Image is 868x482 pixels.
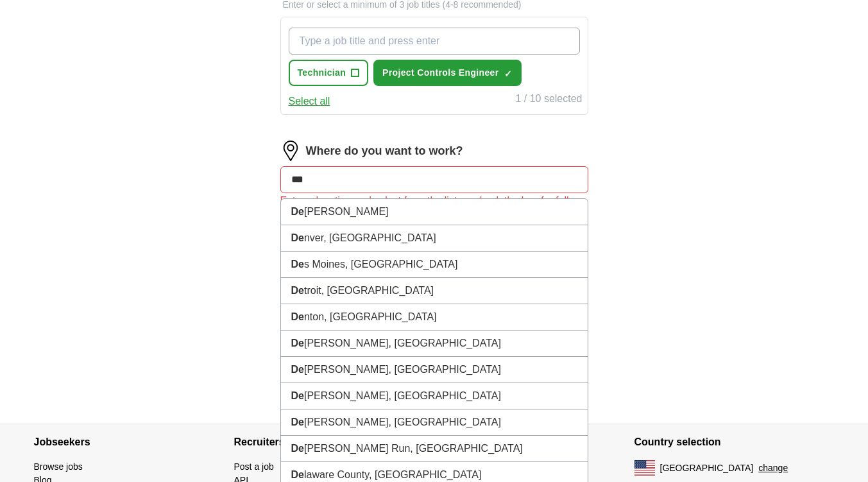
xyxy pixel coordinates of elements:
[281,409,588,436] li: [PERSON_NAME], [GEOGRAPHIC_DATA]
[291,232,304,243] strong: De
[291,417,304,427] strong: De
[634,424,835,460] h4: Country selection
[234,461,274,472] a: Post a job
[758,461,788,475] button: change
[289,94,330,109] button: Select all
[291,390,304,401] strong: De
[280,141,301,161] img: location.png
[504,69,512,79] span: ✓
[291,364,304,375] strong: De
[291,285,304,296] strong: De
[281,304,588,331] li: nton, [GEOGRAPHIC_DATA]
[306,142,463,160] label: Where do you want to work?
[34,461,83,472] a: Browse jobs
[382,66,498,80] span: Project Controls Engineer
[660,461,754,475] span: [GEOGRAPHIC_DATA]
[280,193,588,224] div: Enter a location and select from the list, or check the box for fully remote roles
[281,331,588,357] li: [PERSON_NAME], [GEOGRAPHIC_DATA]
[291,259,304,270] strong: De
[289,28,580,55] input: Type a job title and press enter
[291,206,304,217] strong: De
[373,60,521,86] button: Project Controls Engineer✓
[281,357,588,383] li: [PERSON_NAME], [GEOGRAPHIC_DATA]
[281,436,588,462] li: [PERSON_NAME] Run, [GEOGRAPHIC_DATA]
[281,199,588,225] li: [PERSON_NAME]
[298,66,346,80] span: Technician
[291,443,304,454] strong: De
[281,278,588,304] li: troit, [GEOGRAPHIC_DATA]
[281,225,588,252] li: nver, [GEOGRAPHIC_DATA]
[289,60,369,86] button: Technician
[291,338,304,349] strong: De
[634,460,655,476] img: US flag
[281,383,588,409] li: [PERSON_NAME], [GEOGRAPHIC_DATA]
[291,469,304,480] strong: De
[291,311,304,322] strong: De
[515,91,582,109] div: 1 / 10 selected
[281,252,588,278] li: s Moines, [GEOGRAPHIC_DATA]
